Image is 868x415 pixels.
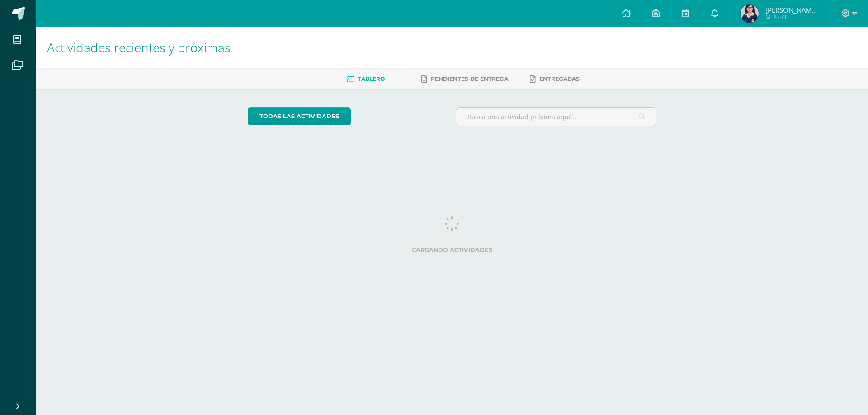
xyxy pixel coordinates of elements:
[47,39,231,56] span: Actividades recientes y próximas
[358,75,385,82] span: Tablero
[346,72,385,86] a: Tablero
[456,108,656,126] input: Busca una actividad próxima aquí...
[248,107,351,125] a: todas las Actividades
[741,5,759,23] img: 4c589216f79d70e51ac5d327332eee76.png
[248,247,657,253] label: Cargando actividades
[765,14,820,21] span: Mi Perfil
[539,75,580,82] span: Entregadas
[421,72,508,86] a: Pendientes de entrega
[431,75,508,82] span: Pendientes de entrega
[530,72,580,86] a: Entregadas
[765,5,820,14] span: [PERSON_NAME] del [PERSON_NAME]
